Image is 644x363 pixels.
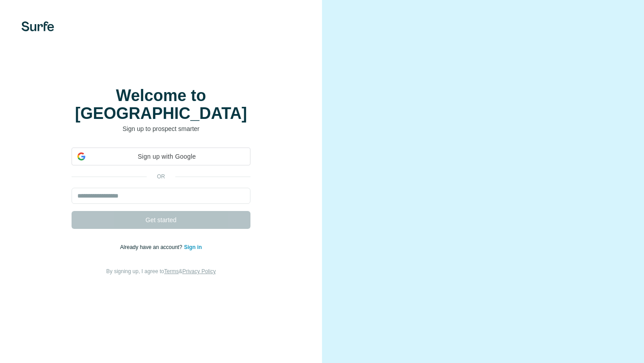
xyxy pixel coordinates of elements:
a: Privacy Policy [182,268,216,274]
span: By signing up, I agree to & [106,268,216,274]
h1: Welcome to [GEOGRAPHIC_DATA] [72,87,250,122]
img: Surfe's logo [21,21,54,31]
span: Sign up with Google [89,152,245,161]
span: Already have an account? [120,244,184,250]
div: Sign up with Google [72,148,250,165]
a: Sign in [184,244,202,250]
p: Sign up to prospect smarter [72,124,250,133]
a: Terms [164,268,179,274]
p: or [147,173,175,181]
